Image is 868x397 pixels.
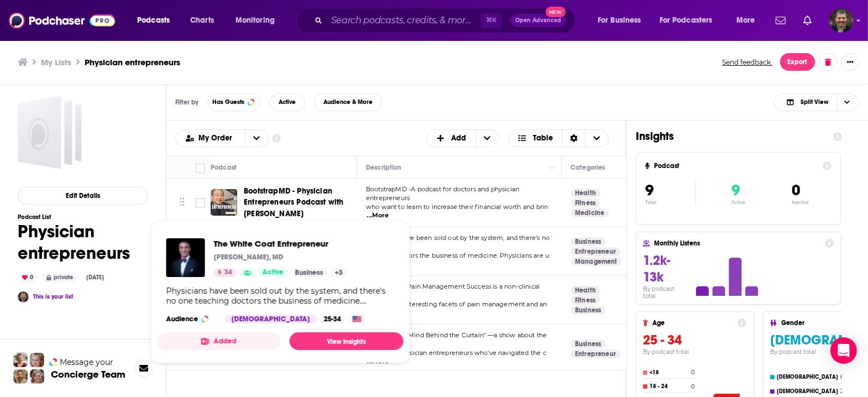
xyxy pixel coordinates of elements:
span: 9 [731,181,740,200]
h2: Choose List sort [175,129,269,147]
a: Show notifications dropdown [799,11,816,30]
div: 25-34 [319,315,345,323]
h4: [DEMOGRAPHIC_DATA] [777,374,838,380]
span: Active [279,99,296,105]
img: User Profile [829,8,854,33]
span: Active [263,267,284,278]
img: The White Coat Entrepreneur [166,238,205,277]
h4: Podcast [654,162,818,170]
h3: Audience [166,315,216,323]
span: ⌘ K [481,13,501,28]
span: New [546,7,566,17]
a: Medicine [571,208,609,217]
a: Business [291,268,328,277]
span: Monitoring [236,13,275,28]
span: For Business [598,13,641,28]
span: 1.2k-13k [643,252,670,285]
h4: Monthly Listens [654,239,820,247]
span: Add [452,134,467,142]
img: Barbara Profile [30,369,44,384]
button: Active [269,93,305,111]
a: Business [571,237,605,246]
div: Podcast [211,161,237,174]
a: Business [571,306,605,315]
a: The White Coat Entrepreneur [214,238,347,249]
span: who want to learn to increase their financial worth and brin [366,203,548,211]
a: +3 [331,268,347,277]
h3: 25 - 34 [643,332,746,348]
span: Toggle select row [195,198,205,208]
a: Health [571,189,600,197]
h3: Filter by [175,98,198,106]
span: ...More [367,211,389,220]
a: Business [571,339,605,348]
div: Physicians have been sold out by the system, and there's no one teaching doctors the business of ... [166,286,395,306]
span: 9 [645,181,653,200]
h1: Physician entrepreneurs [18,221,148,264]
img: Jon Profile [13,369,28,384]
h3: Podcast List [18,213,148,221]
button: Choose View [773,93,859,111]
span: Logged in as vincegalloro [829,8,854,33]
p: Active [731,200,745,205]
div: Search podcasts, credits, & more... [307,8,586,33]
button: Audience & More [314,93,382,111]
span: 0 [792,181,800,200]
a: Podchaser - Follow, Share and Rate Podcasts [9,10,115,31]
h4: By podcast total [643,348,746,356]
button: + Add [426,129,499,147]
span: Podcasts [137,13,170,28]
button: Show profile menu [829,8,854,33]
a: 34 [214,268,237,277]
span: Anesthesia & Pain Management Success is a non-clinical exploration [366,283,540,299]
a: Management [571,257,622,266]
span: Physicians have been sold out by the system, and there's no one [366,234,550,250]
button: Choose View [508,129,609,147]
button: Column Actions [546,161,559,174]
h3: Physician entrepreneurs [85,57,180,67]
span: Has Guests [212,99,244,105]
a: BootstrapMD - Physician Entrepreneurs Podcast with [PERSON_NAME] [244,186,353,219]
h4: [DEMOGRAPHIC_DATA] [777,388,838,395]
img: BootstrapMD - Physician Entrepreneurs Podcast with Dr. Mike Woo-Ming [211,189,237,216]
a: Vince Galloro [18,291,29,302]
button: open menu [245,130,268,147]
span: Table [533,134,553,142]
span: teaching doctors the business of medicine. Physicians are u [366,252,549,259]
button: Open AdvancedNew [510,14,566,27]
a: Fitness [571,198,600,207]
h3: Concierge Team [51,369,126,380]
span: Open Advanced [515,18,561,23]
a: Entrepreneur [571,247,620,256]
span: Physician entrepreneurs [18,96,91,169]
h4: 2 [840,388,844,395]
button: Export [780,53,815,71]
button: open menu [729,12,769,29]
div: 0 [18,273,38,283]
img: Sydney Profile [13,353,28,367]
span: of the most interesting facets of pain management and an [366,300,547,308]
div: Open Intercom Messenger [830,337,857,364]
a: My Lists [41,57,71,67]
button: Edit Details [18,187,148,205]
h4: 0 [691,383,695,390]
span: More [736,13,755,28]
h1: Insights [636,129,824,143]
a: Charts [183,12,221,29]
a: Active [258,268,288,277]
span: 34 [224,267,232,278]
div: Sort Direction [562,130,585,147]
button: Move [179,195,186,211]
a: View Insights [289,332,403,350]
p: Total [645,200,696,205]
span: Audience & More [323,99,373,105]
div: private [42,273,77,283]
span: Welcome to "Mind Behind the Curtain" —a show about the stories of [366,331,547,348]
